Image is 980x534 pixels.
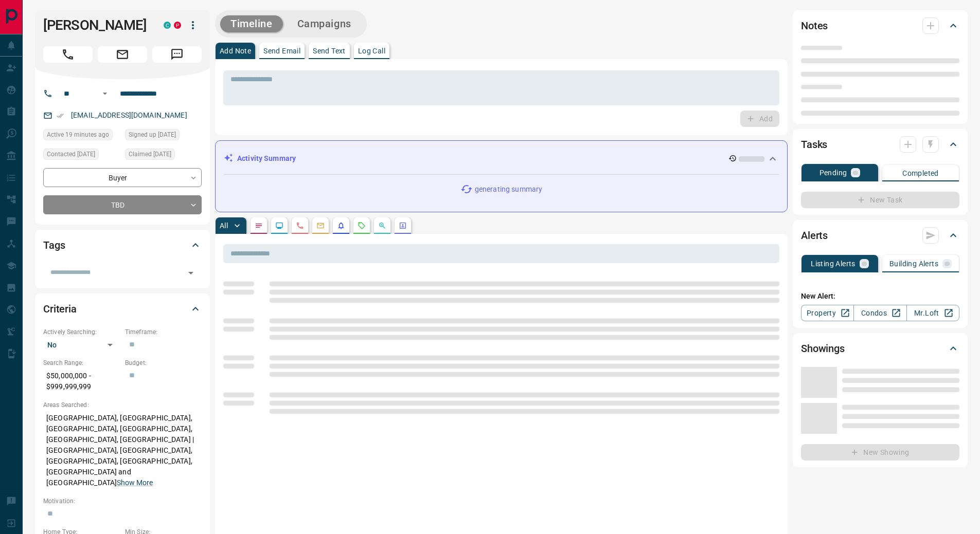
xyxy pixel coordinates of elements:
a: [EMAIL_ADDRESS][DOMAIN_NAME] [71,111,187,119]
p: Listing Alerts [811,260,856,267]
span: Contacted [DATE] [47,149,95,159]
div: Alerts [801,223,959,248]
svg: Listing Alerts [337,222,345,230]
div: Sat Apr 02 2022 [125,149,202,163]
p: $50,000,000 - $999,999,999 [43,367,120,395]
div: Sat Apr 02 2022 [125,129,202,143]
div: Tasks [801,132,959,157]
p: [GEOGRAPHIC_DATA], [GEOGRAPHIC_DATA], [GEOGRAPHIC_DATA], [GEOGRAPHIC_DATA], [GEOGRAPHIC_DATA], [G... [43,410,202,491]
div: Tags [43,233,202,257]
svg: Lead Browsing Activity [275,222,283,230]
p: Search Range: [43,358,120,367]
h2: Notes [801,17,828,34]
div: condos.ca [164,22,171,29]
span: Signed up [DATE] [129,130,176,140]
p: Activity Summary [237,153,296,164]
svg: Agent Actions [399,222,407,230]
div: TBD [43,195,202,214]
button: Open [184,266,198,280]
p: Timeframe: [125,327,202,337]
p: New Alert: [801,291,959,302]
p: Log Call [358,47,385,54]
span: Email [98,46,147,63]
svg: Calls [296,222,304,230]
h2: Tasks [801,136,827,153]
h1: [PERSON_NAME] [43,17,148,33]
span: Claimed [DATE] [129,149,171,159]
div: Activity Summary [224,149,779,168]
div: Buyer [43,168,202,187]
button: Timeline [220,15,283,32]
svg: Requests [358,222,366,230]
div: Thu Aug 14 2025 [43,129,120,143]
div: No [43,337,120,353]
span: Active 19 minutes ago [47,130,109,140]
h2: Tags [43,237,65,253]
span: Call [43,46,93,63]
h2: Criteria [43,301,77,317]
a: Condos [853,305,906,321]
div: Sat Apr 02 2022 [43,149,120,163]
p: Motivation: [43,496,202,506]
svg: Opportunities [378,222,386,230]
h2: Alerts [801,227,828,244]
svg: Email Verified [57,112,64,119]
p: Building Alerts [889,260,938,267]
svg: Emails [316,222,325,230]
a: Mr.Loft [906,305,959,321]
p: Areas Searched: [43,400,202,410]
div: Criteria [43,297,202,321]
p: Actively Searching: [43,327,120,337]
p: Pending [819,169,847,176]
p: Budget: [125,358,202,367]
button: Show More [117,477,153,488]
p: generating summary [475,184,542,195]
button: Campaigns [287,15,362,32]
p: All [220,222,228,229]
div: Notes [801,13,959,38]
p: Add Note [220,47,251,54]
p: Send Email [263,47,300,54]
p: Completed [902,170,939,177]
a: Property [801,305,854,321]
button: Open [99,87,111,100]
div: property.ca [174,22,181,29]
p: Send Text [313,47,346,54]
h2: Showings [801,340,845,357]
svg: Notes [255,222,263,230]
div: Showings [801,336,959,361]
span: Message [152,46,202,63]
